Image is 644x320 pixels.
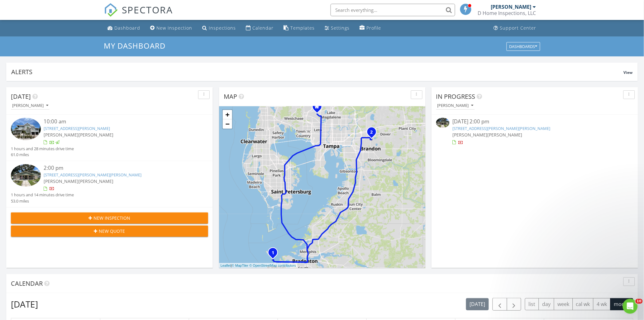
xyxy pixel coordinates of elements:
[466,298,489,310] button: [DATE]
[453,132,488,138] span: [PERSON_NAME]
[11,198,74,204] div: 53.0 miles
[331,4,455,16] input: Search everything...
[122,3,173,16] span: SPECTORA
[223,119,232,129] a: Zoom out
[253,25,274,31] div: Calendar
[610,298,633,310] button: month
[104,41,166,51] span: My Dashboard
[11,152,74,158] div: 61.0 miles
[11,164,41,187] img: 9360378%2Fcover_photos%2FYzsjsJ2c8mTRgA1B3AbI%2Fsmall.jpg
[11,146,74,152] div: 1 hours and 28 minutes drive time
[453,126,551,131] a: [STREET_ADDRESS][PERSON_NAME][PERSON_NAME]
[331,25,350,31] div: Settings
[11,213,208,224] button: New Inspection
[436,102,475,110] button: [PERSON_NAME]
[623,299,638,314] iframe: Intercom live chat
[453,118,617,126] div: [DATE] 2:00 pm
[554,298,573,310] button: week
[99,228,125,234] span: New Quote
[12,103,48,108] div: [PERSON_NAME]
[115,25,141,31] div: Dashboard
[370,130,373,135] i: 2
[493,298,507,311] button: Previous month
[44,132,79,138] span: [PERSON_NAME]
[507,298,522,311] button: Next month
[200,22,239,34] a: Inspections
[11,164,208,204] a: 2:00 pm [STREET_ADDRESS][PERSON_NAME][PERSON_NAME] [PERSON_NAME][PERSON_NAME] 1 hours and 14 minu...
[11,102,50,110] button: [PERSON_NAME]
[624,70,633,75] span: View
[519,260,644,303] iframe: Intercom notifications message
[44,178,79,184] span: [PERSON_NAME]
[437,103,474,108] div: [PERSON_NAME]
[491,4,532,10] div: [PERSON_NAME]
[11,226,208,237] button: New Quote
[250,264,296,267] a: © OpenStreetMap contributors
[491,22,539,34] a: Support Center
[232,264,249,267] a: © MapTiler
[488,132,522,138] span: [PERSON_NAME]
[44,172,142,178] a: [STREET_ADDRESS][PERSON_NAME][PERSON_NAME]
[11,118,41,140] img: 9330859%2Fcover_photos%2F8g9ufah2IbnRezudSM83%2Fsmall.jpg
[221,264,231,267] a: Leaflet
[436,92,475,101] span: In Progress
[244,22,276,34] a: Calendar
[317,107,321,110] div: 4522 W Village Dr. #437, Tampa Florida 33624
[372,132,375,136] div: 205 W Wheeler Rd, Seffner, FL 33584
[44,164,192,172] div: 2:00 pm
[281,22,317,34] a: Templates
[105,22,143,34] a: Dashboard
[11,192,74,198] div: 1 hours and 14 minutes drive time
[436,118,633,146] a: [DATE] 2:00 pm [STREET_ADDRESS][PERSON_NAME][PERSON_NAME] [PERSON_NAME][PERSON_NAME]
[11,68,624,76] div: Alerts
[291,25,315,31] div: Templates
[11,92,31,101] span: [DATE]
[507,42,540,51] button: Dashboards
[436,118,450,128] img: 9360378%2Fcover_photos%2FYzsjsJ2c8mTRgA1B3AbI%2Fsmall.jpg
[322,22,352,34] a: Settings
[79,132,114,138] span: [PERSON_NAME]
[148,22,195,34] a: New Inspection
[573,298,594,310] button: cal wk
[636,299,643,304] span: 10
[367,25,381,31] div: Profile
[509,44,537,49] div: Dashboards
[357,22,384,34] a: Company Profile
[539,298,554,310] button: day
[525,298,539,310] button: list
[272,251,274,255] i: 1
[500,25,537,31] div: Support Center
[104,3,118,17] img: The Best Home Inspection Software - Spectora
[11,279,43,288] span: Calendar
[104,8,173,21] a: SPECTORA
[593,298,611,310] button: 4 wk
[11,118,208,158] a: 10:00 am [STREET_ADDRESS][PERSON_NAME] [PERSON_NAME][PERSON_NAME] 1 hours and 28 minutes drive ti...
[157,25,193,31] div: New Inspection
[79,178,114,184] span: [PERSON_NAME]
[223,110,232,119] a: Zoom in
[94,215,131,221] span: New Inspection
[209,25,236,31] div: Inspections
[478,10,536,16] div: D Home Inspections, LLC
[44,126,110,131] a: [STREET_ADDRESS][PERSON_NAME]
[11,298,38,310] h2: [DATE]
[273,252,277,256] div: 112 50th St, Holmes Beach, FL 34217
[224,92,237,101] span: Map
[219,263,298,268] div: |
[44,118,192,126] div: 10:00 am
